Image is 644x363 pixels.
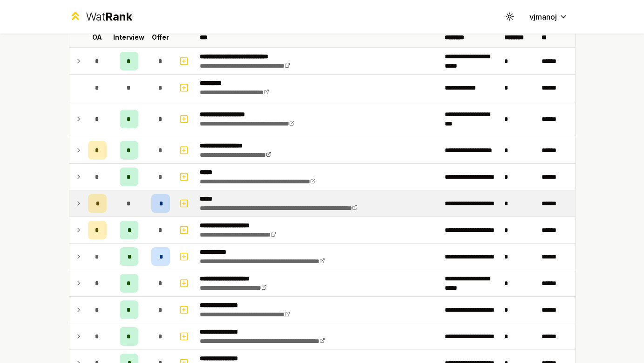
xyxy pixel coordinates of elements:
[86,9,132,24] div: Wat
[105,10,132,23] span: Rank
[152,33,169,42] p: Offer
[529,11,557,22] span: vjmanoj
[113,33,144,42] p: Interview
[69,9,133,24] a: WatRank
[92,33,102,42] p: OA
[522,8,576,25] button: vjmanoj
